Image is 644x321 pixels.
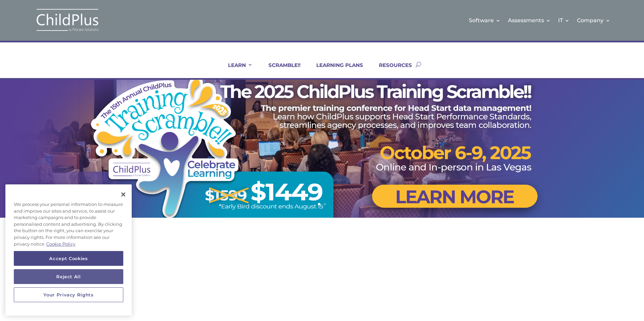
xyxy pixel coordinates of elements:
a: More information about your privacy, opens in a new tab [46,241,75,247]
a: RESOURCES [371,62,412,78]
a: Company [577,7,610,34]
a: LEARNING PLANS [308,62,363,78]
div: Cookie banner [5,184,132,316]
button: Your Privacy Rights [14,287,123,302]
a: SCRAMBLE!! [260,62,300,78]
button: Reject All [14,269,123,284]
a: LEARN [220,62,253,78]
a: IT [558,7,570,34]
button: Accept Cookies [14,251,123,266]
a: Software [469,7,501,34]
a: 2 [324,203,326,205]
a: 1 [318,203,320,205]
a: Assessments [508,7,551,34]
iframe: Chat Widget [610,289,644,321]
div: Privacy [5,184,132,316]
div: We process your personal information to measure and improve our sites and service, to assist our ... [5,198,132,251]
button: Close [116,187,131,202]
